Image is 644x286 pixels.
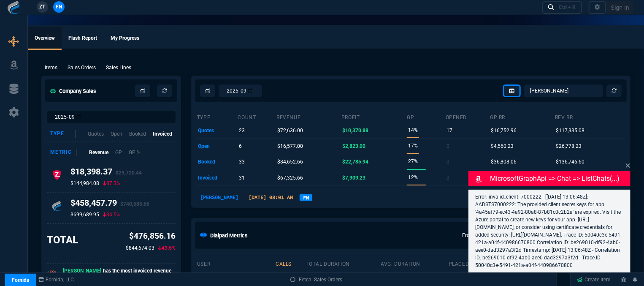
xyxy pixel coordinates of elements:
span: FN [56,3,62,11]
span: ZT [40,3,46,11]
th: placed [448,257,485,269]
p: $16,752.96 [491,125,517,136]
span: $29,720.44 [116,170,142,176]
th: opened [445,111,490,123]
p: 6 [239,140,242,152]
p: $476,856.16 [126,230,176,242]
p: [PERSON_NAME] [197,193,242,201]
p: GP % [129,149,141,156]
p: $7,909.23 [342,172,365,184]
div: Type [50,130,76,138]
a: Overview [28,27,62,50]
h4: $18,398.37 [70,166,142,180]
p: $844,674.03 [126,244,154,252]
th: revenue [276,111,341,123]
p: $136,746.60 [556,156,584,168]
a: Create Item [574,273,614,286]
p: $26,778.23 [556,140,582,152]
p: 754 [449,270,484,282]
th: calls [275,257,305,269]
div: Metric [50,149,77,156]
a: msbcCompanyName [36,276,77,283]
p: 0 [446,140,449,152]
p: 0 [446,172,449,184]
p: Quotes [88,130,104,138]
a: My Progress [104,27,146,50]
td: invoiced [197,170,238,185]
th: user [197,257,275,269]
p: $67,325.66 [277,172,303,184]
p: 984 [276,270,304,282]
a: Flash Report [62,27,104,50]
p: 27% [408,155,418,167]
p: 33 [239,156,245,168]
p: 9h 4m [307,270,379,282]
span: $740,585.66 [120,201,149,207]
td: booked [197,154,238,170]
p: Invoiced [153,130,172,138]
p: $72,636.00 [277,125,303,136]
p: [PERSON_NAME] [198,270,274,282]
p: 12% [408,172,418,183]
a: Fetch: Sales-Orders [290,276,342,283]
p: has the most invoiced revenue this month. [63,267,176,282]
th: Rev RR [555,111,625,123]
p: Revenue [89,149,108,156]
p: GP [115,149,122,156]
h5: Company Sales [50,87,96,95]
p: 87.3% [103,180,120,187]
th: type [197,111,238,123]
th: GP [407,111,445,123]
p: $36,808.06 [491,156,517,168]
p: $699,689.95 [70,211,99,218]
p: $22,785.94 [342,156,368,168]
p: $2,823.00 [342,140,365,152]
p: $10,370.88 [342,125,368,136]
span: [PERSON_NAME] [63,268,101,275]
p: 17 [446,125,452,136]
p: Booked [129,130,146,138]
p: Open [111,130,122,138]
p: $144,984.08 [70,180,99,187]
p: Sales Lines [106,64,131,71]
p: 🎉 [47,269,56,281]
p: 17% [408,140,418,152]
th: count [238,111,276,123]
p: 43.5% [158,244,176,252]
h5: Dialpad Metrics [210,231,248,239]
p: $4,560.23 [491,140,514,152]
p: Error: invalid_client: 7000222 - [[DATE] 13:06:48Z]: AADSTS7000222: The provided client secret ke... [475,193,624,269]
p: $84,652.66 [277,156,303,168]
p: 14% [408,124,418,136]
p: Sales Orders [68,64,96,71]
h3: TOTAL [47,234,78,246]
th: Profit [341,111,407,123]
a: FN [300,194,312,201]
th: GP RR [490,111,555,123]
p: Items [45,64,57,71]
p: $117,335.08 [556,125,584,136]
td: open [197,138,238,154]
th: avg. duration [380,257,448,269]
p: [DATE] 08:01 AM [245,193,296,201]
p: $16,577.00 [277,140,303,152]
p: MicrosoftGraphApi => chat => listChats(...) [490,174,629,184]
th: total duration [306,257,381,269]
td: quotes [197,123,238,138]
p: 23 [239,125,245,136]
div: Ctrl + K [559,4,576,11]
p: 0 [446,156,449,168]
h4: $458,457.79 [70,198,149,211]
p: From: [462,232,490,239]
p: 31 [239,172,245,184]
p: 43s [382,270,446,282]
p: 34.5% [103,211,120,218]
